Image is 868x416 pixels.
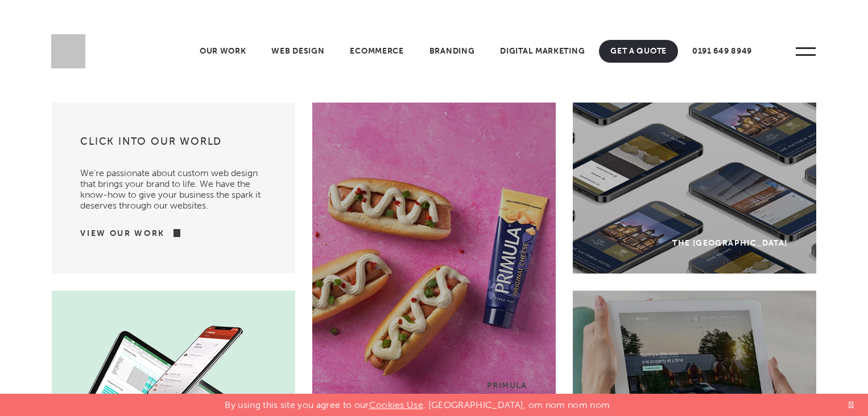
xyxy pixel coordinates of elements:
[487,381,527,390] div: Primula
[312,103,556,416] a: Primula
[80,134,267,156] h3: Click into our world
[165,229,180,237] img: arrow
[80,228,165,239] a: View Our Work
[681,40,763,63] a: 0191 649 8949
[672,238,787,248] div: The [GEOGRAPHIC_DATA]
[369,399,424,410] a: Cookies Use
[418,40,486,63] a: Branding
[338,40,415,63] a: Ecommerce
[225,394,610,410] p: By using this site you agree to our . [GEOGRAPHIC_DATA], om nom nom nom
[599,40,678,63] a: Get A Quote
[260,40,336,63] a: Web Design
[51,34,85,68] img: Sleeky Web Design Newcastle
[80,156,267,211] p: We’re passionate about custom web design that brings your brand to life. We have the know-how to ...
[573,103,816,274] a: The [GEOGRAPHIC_DATA]
[489,40,596,63] a: Digital Marketing
[188,40,258,63] a: Our Work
